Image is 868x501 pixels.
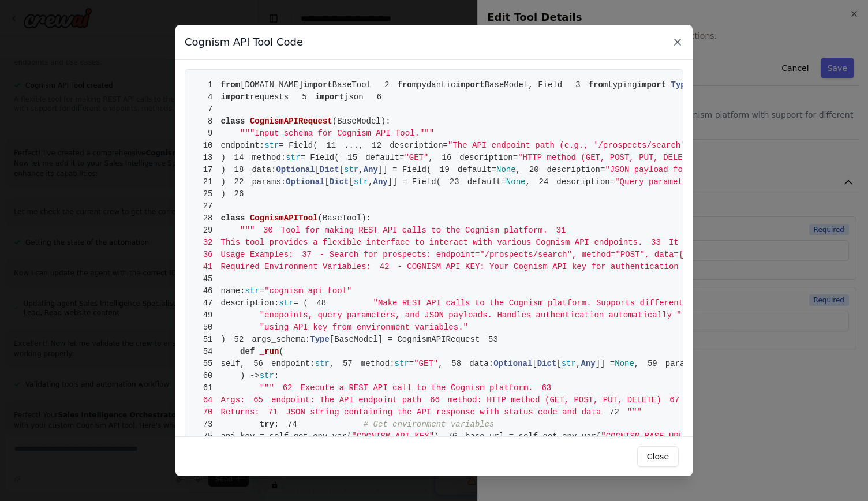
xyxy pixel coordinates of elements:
span: , [428,153,433,162]
span: 5 [289,91,315,103]
span: "HTTP method (GET, POST, PUT, DELETE)" [518,153,702,162]
span: 55 [194,358,221,370]
span: 56 [245,358,272,370]
span: "GET" [414,359,438,368]
span: 13 [194,152,221,164]
span: [DOMAIN_NAME] [240,80,303,89]
span: [ [315,165,320,174]
span: 12 [364,140,390,152]
span: """ [260,383,274,392]
span: 7 [194,103,221,115]
span: import [221,92,250,102]
span: [ [349,177,353,186]
span: 54 [194,346,221,358]
span: "COGNISM_BASE_URL" [601,432,688,441]
span: method: [361,359,395,368]
span: JSON string containing the API response with status code and data [260,407,601,417]
span: 14 [226,152,252,164]
span: 72 [601,406,627,418]
span: 67 [661,394,688,406]
span: 59 [639,358,665,370]
span: """ [627,407,642,417]
span: import [303,80,332,89]
span: 24 [530,176,557,188]
span: 21 [194,176,221,188]
span: = ( [294,298,308,308]
span: str [245,286,260,296]
span: 10 [194,140,221,152]
span: Execute a REST API call to the Cognism platform. [274,383,533,392]
span: "cognism_api_tool" [264,286,351,296]
span: , [576,359,581,368]
span: 60 [194,370,221,382]
span: Optional [276,165,315,174]
span: from [589,80,608,89]
span: description= [459,153,518,162]
span: json [344,92,364,102]
span: data: [252,165,276,174]
span: description= [556,177,615,186]
span: ..., [318,141,364,150]
span: "COGNISM_API_KEY" [351,432,434,441]
span: 19 [431,164,458,176]
span: str [315,359,330,368]
span: ) [194,165,226,174]
span: endpoint: [221,141,265,150]
span: 28 [194,212,221,225]
span: 53 [480,334,506,346]
span: 4 [194,91,221,103]
span: str [562,359,576,368]
span: description= [547,165,605,174]
span: 3 [562,79,589,91]
span: str [264,141,279,150]
span: : [274,371,279,380]
span: 37 [294,249,320,261]
span: = Field( [300,153,339,162]
span: str [279,298,293,308]
span: 57 [334,358,361,370]
span: from [221,80,241,89]
span: Dict [537,359,557,368]
span: try [260,420,274,429]
span: BaseTool [323,214,361,223]
span: 76 [439,431,466,443]
span: - COGNISM_API_KEY: Your Cognism API key for authentication [371,262,679,271]
span: str [395,359,409,368]
span: [BaseModel] = CognismAPIRequest [330,335,480,344]
span: Type [310,335,330,344]
span: 49 [194,309,221,321]
span: None [615,359,634,368]
span: 64 [194,394,221,406]
span: "Query parameters as a dictionary (optional)" [615,177,833,186]
span: 41 [194,261,221,273]
span: 31 [548,225,574,237]
span: method: HTTP method (GET, POST, PUT, DELETE) [421,395,661,405]
span: - Search for prospects: endpoint="/prospects/search", method="POST", data={"filters": {...}} [294,250,766,259]
span: 23 [441,176,467,188]
span: Any [364,165,378,174]
span: Optional [286,177,324,186]
span: : [274,420,279,429]
span: "JSON payload for POST/PUT requests (optional)" [605,165,833,174]
span: 27 [194,200,221,212]
span: CognismAPIRequest [250,117,332,126]
span: "The API endpoint path (e.g., '/prospects/search', '/companies/enrich')" [448,141,797,150]
span: api_key = self.get_env_var( [221,432,352,441]
span: = [409,359,414,368]
span: , [358,165,363,174]
span: params: [252,177,286,186]
span: import [315,92,344,102]
span: str [354,177,368,186]
span: method: [252,153,286,162]
button: Close [637,446,679,467]
span: Tool for making REST API calls to the Cognism platform. [255,226,548,235]
span: self, [194,359,245,368]
span: ( [279,347,283,356]
span: 65 [245,394,272,406]
span: CognismAPITool [250,214,318,223]
span: 17 [194,164,221,176]
span: description= [390,141,448,150]
span: ): [381,117,391,126]
span: 30 [255,225,281,237]
span: , [525,177,530,186]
